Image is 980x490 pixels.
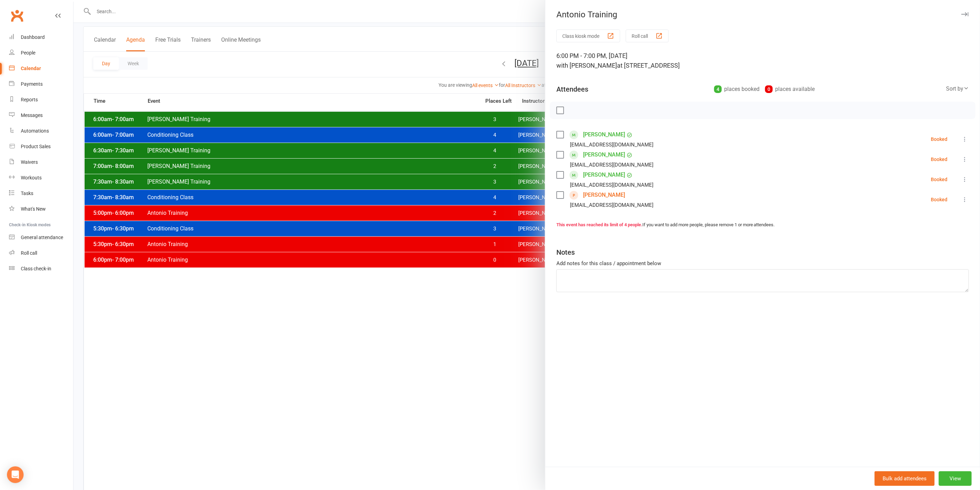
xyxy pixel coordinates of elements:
div: What's New [21,206,46,212]
span: with [PERSON_NAME] [556,62,617,69]
a: [PERSON_NAME] [583,189,625,201]
div: Waivers [21,159,38,165]
a: Reports [9,92,73,108]
a: General attendance kiosk mode [9,230,73,245]
div: Roll call [21,250,37,256]
button: View [939,471,972,486]
a: Waivers [9,154,73,170]
div: Payments [21,81,43,87]
div: Class check-in [21,266,51,271]
div: Booked [931,137,947,142]
div: Dashboard [21,34,45,40]
a: What's New [9,201,73,217]
a: [PERSON_NAME] [583,169,625,180]
div: Calendar [21,66,41,71]
div: People [21,50,35,56]
div: [EMAIL_ADDRESS][DOMAIN_NAME] [570,180,653,189]
div: Add notes for this class / appointment below [556,259,969,268]
a: Clubworx [8,7,26,24]
a: Dashboard [9,29,73,45]
div: Workouts [21,175,42,180]
a: Tasks [9,186,73,201]
a: Product Sales [9,139,73,154]
div: Antonio Training [545,10,980,19]
div: Product Sales [21,144,51,149]
div: Attendees [556,84,588,94]
div: Notes [556,247,575,257]
a: People [9,45,73,61]
a: [PERSON_NAME] [583,129,625,140]
button: Class kiosk mode [556,29,620,42]
div: Reports [21,97,38,102]
a: Payments [9,76,73,92]
a: Workouts [9,170,73,186]
div: [EMAIL_ADDRESS][DOMAIN_NAME] [570,201,653,210]
div: Tasks [21,191,33,196]
div: [EMAIL_ADDRESS][DOMAIN_NAME] [570,140,653,149]
div: 0 [765,85,773,93]
div: places available [765,84,815,94]
a: Roll call [9,245,73,261]
span: at [STREET_ADDRESS] [617,62,680,69]
div: places booked [714,84,760,94]
div: Booked [931,157,947,162]
div: General attendance [21,235,63,240]
a: Class kiosk mode [9,261,73,277]
div: Open Intercom Messenger [7,466,24,483]
strong: This event has reached its limit of 4 people. [556,222,642,227]
div: 4 [714,85,722,93]
div: Sort by [946,84,969,93]
div: If you want to add more people, please remove 1 or more attendees. [556,221,969,229]
button: Roll call [626,29,669,42]
div: Booked [931,177,947,182]
a: Automations [9,123,73,139]
button: Bulk add attendees [875,471,935,486]
a: Calendar [9,61,73,76]
div: Booked [931,197,947,202]
div: Messages [21,112,43,118]
div: 6:00 PM - 7:00 PM, [DATE] [556,51,969,70]
div: [EMAIL_ADDRESS][DOMAIN_NAME] [570,160,653,169]
a: [PERSON_NAME] [583,149,625,160]
div: Automations [21,128,49,134]
a: Messages [9,108,73,123]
